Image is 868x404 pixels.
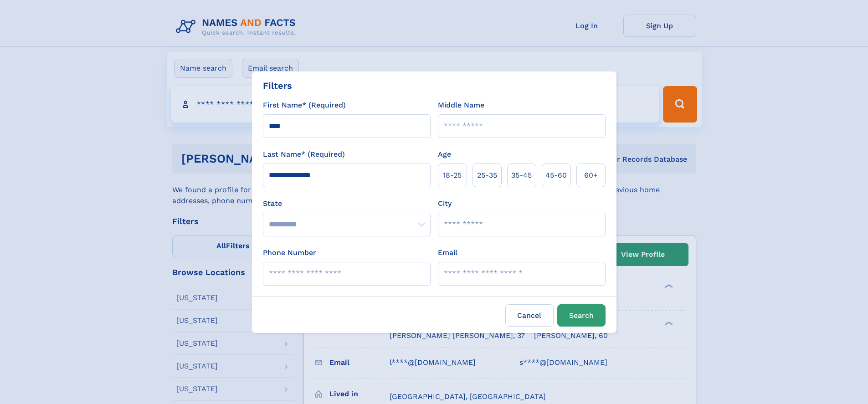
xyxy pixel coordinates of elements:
span: 45‑60 [545,170,567,181]
span: 18‑25 [443,170,462,181]
label: Phone Number [263,247,316,258]
span: 35‑45 [511,170,532,181]
label: City [438,198,452,209]
button: Search [557,304,606,327]
span: 60+ [584,170,598,181]
label: Middle Name [438,100,484,111]
label: Last Name* (Required) [263,149,345,160]
span: 25‑35 [477,170,497,181]
div: Filters [263,79,292,92]
label: First Name* (Required) [263,100,346,111]
label: Cancel [505,304,554,327]
label: Email [438,247,457,258]
label: State [263,198,431,209]
label: Age [438,149,451,160]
